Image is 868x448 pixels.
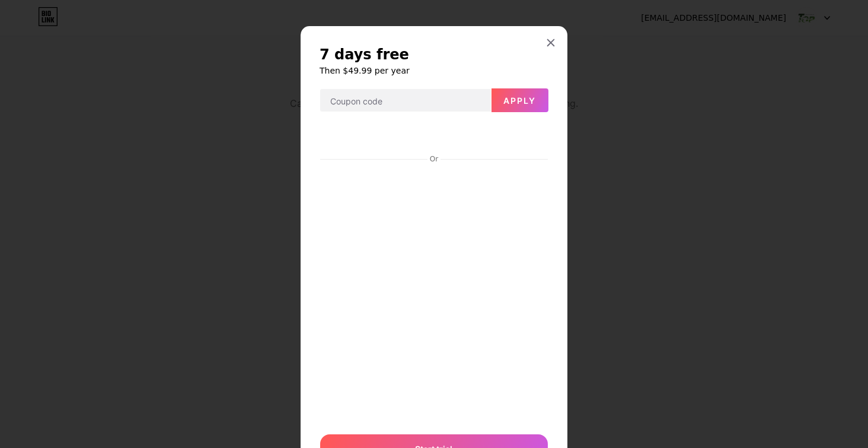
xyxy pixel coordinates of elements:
span: 7 days free [320,45,409,64]
input: Coupon code [320,89,491,113]
button: Apply [492,88,548,112]
iframe: Secure payment input frame [318,165,550,422]
iframe: Secure payment button frame [320,122,548,151]
h6: Then $49.99 per year [320,65,548,77]
span: Apply [504,96,537,106]
div: Or [427,154,441,164]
